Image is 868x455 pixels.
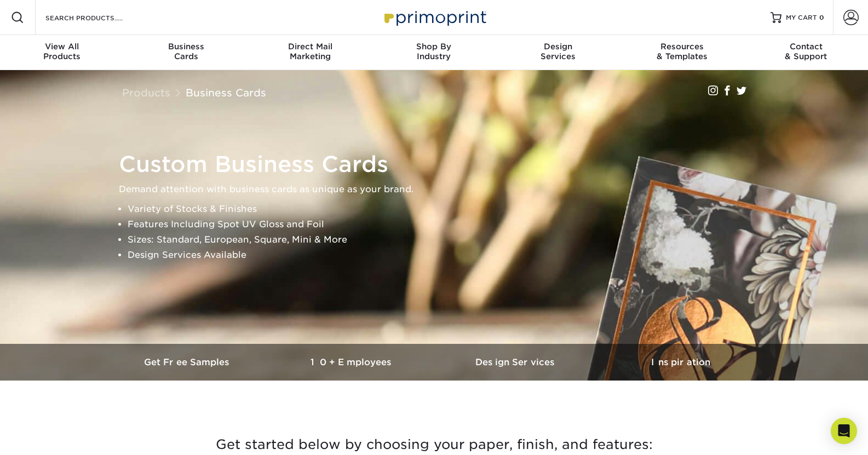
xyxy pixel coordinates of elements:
[124,42,248,61] div: Cards
[119,182,760,197] p: Demand attention with business cards as unique as your brand.
[380,5,489,29] img: Primoprint
[496,42,620,61] div: Services
[496,35,620,70] a: DesignServices
[744,35,868,70] a: Contact& Support
[372,42,496,61] div: Industry
[248,35,372,70] a: Direct MailMarketing
[128,217,760,232] li: Features Including Spot UV Gloss and Foil
[786,13,817,22] span: MY CART
[831,418,857,444] div: Open Intercom Messenger
[128,201,760,217] li: Variety of Stocks & Finishes
[434,344,599,381] a: Design Services
[186,87,266,99] a: Business Cards
[819,14,824,21] span: 0
[620,35,744,70] a: Resources& Templates
[620,42,744,51] span: Resources
[372,42,496,51] span: Shop By
[620,42,744,61] div: & Templates
[44,11,151,24] input: SEARCH PRODUCTS.....
[106,344,270,381] a: Get Free Samples
[128,232,760,247] li: Sizes: Standard, European, Square, Mini & More
[434,357,599,367] h3: Design Services
[122,87,170,99] a: Products
[372,35,496,70] a: Shop ByIndustry
[744,42,868,51] span: Contact
[119,151,760,177] h1: Custom Business Cards
[599,357,763,367] h3: Inspiration
[744,42,868,61] div: & Support
[270,344,434,381] a: 10+ Employees
[124,42,248,51] span: Business
[124,35,248,70] a: BusinessCards
[248,42,372,51] span: Direct Mail
[128,247,760,263] li: Design Services Available
[270,357,434,367] h3: 10+ Employees
[599,344,763,381] a: Inspiration
[106,357,270,367] h3: Get Free Samples
[496,42,620,51] span: Design
[248,42,372,61] div: Marketing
